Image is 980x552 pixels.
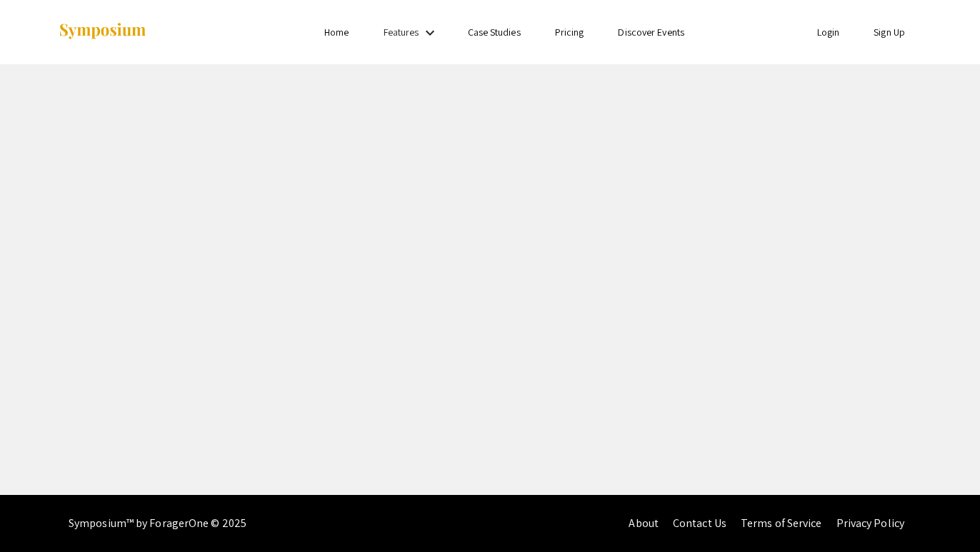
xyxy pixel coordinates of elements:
a: Case Studies [468,26,521,39]
a: Login [817,26,840,39]
a: Features [384,26,419,39]
div: Symposium™ by ForagerOne © 2025 [69,495,246,552]
a: Privacy Policy [836,516,904,531]
a: Terms of Service [741,516,822,531]
a: Home [324,26,349,39]
a: Discover Events [618,26,684,39]
a: Contact Us [673,516,726,531]
img: Symposium by ForagerOne [58,22,147,41]
a: About [629,516,659,531]
a: Sign Up [874,26,905,39]
mat-icon: Expand Features list [421,24,439,41]
a: Pricing [555,26,584,39]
